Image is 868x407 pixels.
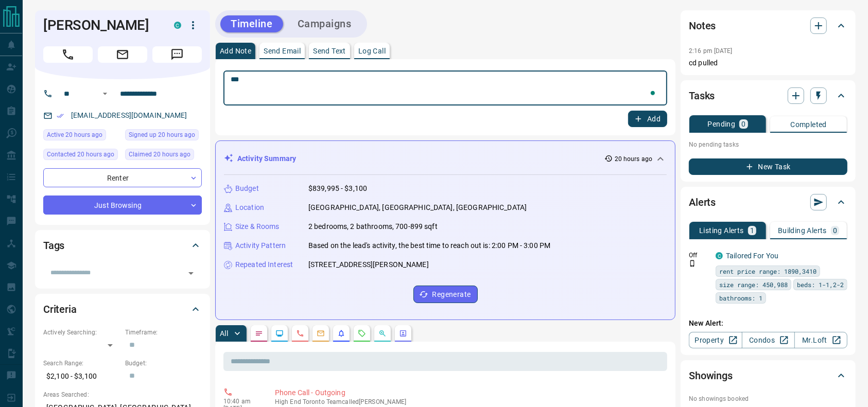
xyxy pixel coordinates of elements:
[689,367,733,384] h2: Showings
[43,390,202,399] p: Areas Searched:
[43,46,93,63] span: Call
[99,87,111,100] button: Open
[689,318,847,329] p: New Alert:
[689,158,847,175] button: New Task
[47,130,102,140] span: Active 20 hours ago
[689,190,847,215] div: Alerts
[778,227,827,234] p: Building Alerts
[43,233,202,258] div: Tags
[255,329,263,338] svg: Notes
[235,183,259,194] p: Budget
[413,286,478,303] button: Regenerate
[689,87,715,104] h2: Tasks
[71,111,187,119] a: [EMAIL_ADDRESS][DOMAIN_NAME]
[689,260,696,267] svg: Push Notification Only
[313,47,346,55] p: Send Text
[184,266,198,280] button: Open
[235,202,264,213] p: Location
[129,130,195,140] span: Signed up 20 hours ago
[689,332,742,348] a: Property
[43,168,202,187] div: Renter
[43,17,159,33] h1: [PERSON_NAME]
[708,120,736,128] p: Pending
[43,368,120,385] p: $2,100 - $3,100
[689,17,716,34] h2: Notes
[43,129,120,144] div: Thu Aug 14 2025
[125,129,202,144] div: Thu Aug 14 2025
[174,22,181,29] div: condos.ca
[235,221,280,232] p: Size & Rooms
[689,83,847,108] div: Tasks
[615,154,652,164] p: 20 hours ago
[43,149,120,163] div: Thu Aug 14 2025
[125,149,202,163] div: Thu Aug 14 2025
[235,240,286,251] p: Activity Pattern
[719,279,788,290] span: size range: 450,988
[689,47,733,55] p: 2:16 pm [DATE]
[399,329,407,338] svg: Agent Actions
[794,332,847,348] a: Mr.Loft
[264,47,301,55] p: Send Email
[296,329,304,338] svg: Calls
[287,15,362,32] button: Campaigns
[719,293,762,303] span: bathrooms: 1
[689,394,847,403] p: No showings booked
[716,252,723,259] div: condos.ca
[797,279,844,290] span: beds: 1-1,2-2
[43,196,202,215] div: Just Browsing
[275,387,663,398] p: Phone Call - Outgoing
[308,183,367,194] p: $839,995 - $3,100
[223,398,259,405] p: 10:40 am
[741,120,745,128] p: 0
[57,112,64,119] svg: Email Verified
[220,330,228,337] p: All
[47,149,114,160] span: Contacted 20 hours ago
[275,398,663,405] p: High End Toronto Team called [PERSON_NAME]
[308,259,429,270] p: [STREET_ADDRESS][PERSON_NAME]
[790,121,827,128] p: Completed
[152,46,202,63] span: Message
[689,363,847,388] div: Showings
[699,227,744,234] p: Listing Alerts
[726,252,778,260] a: Tailored For You
[224,149,667,168] div: Activity Summary20 hours ago
[750,227,754,234] p: 1
[689,58,847,68] p: cd pulled
[43,359,120,368] p: Search Range:
[125,359,202,368] p: Budget:
[358,329,366,338] svg: Requests
[231,75,660,101] textarea: To enrich screen reader interactions, please activate Accessibility in Grammarly extension settings
[689,137,847,152] p: No pending tasks
[43,328,120,337] p: Actively Searching:
[689,194,716,210] h2: Alerts
[43,237,64,254] h2: Tags
[628,111,667,127] button: Add
[125,328,202,337] p: Timeframe:
[689,251,709,260] p: Off
[129,149,190,160] span: Claimed 20 hours ago
[235,259,293,270] p: Repeated Interest
[220,15,283,32] button: Timeline
[719,266,817,276] span: rent price range: 1890,3410
[308,202,527,213] p: [GEOGRAPHIC_DATA], [GEOGRAPHIC_DATA], [GEOGRAPHIC_DATA]
[275,329,284,338] svg: Lead Browsing Activity
[337,329,345,338] svg: Listing Alerts
[308,240,550,251] p: Based on the lead's activity, the best time to reach out is: 2:00 PM - 3:00 PM
[98,46,147,63] span: Email
[43,301,77,317] h2: Criteria
[317,329,325,338] svg: Emails
[237,153,296,164] p: Activity Summary
[833,227,837,234] p: 0
[742,332,795,348] a: Condos
[43,297,202,322] div: Criteria
[689,13,847,38] div: Notes
[378,329,387,338] svg: Opportunities
[220,47,251,55] p: Add Note
[358,47,386,55] p: Log Call
[308,221,438,232] p: 2 bedrooms, 2 bathrooms, 700-899 sqft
